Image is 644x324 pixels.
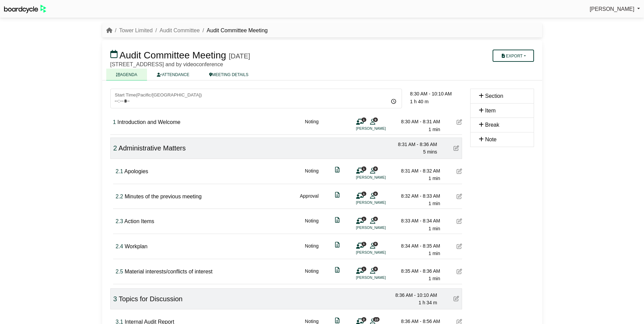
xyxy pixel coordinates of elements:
[118,144,186,152] span: Administrative Matters
[393,242,440,250] div: 8:34 AM - 8:35 AM
[362,267,366,271] span: 1
[373,217,378,221] span: 9
[390,141,437,148] div: 8:31 AM - 8:36 AM
[362,118,366,122] span: 1
[590,5,640,14] a: [PERSON_NAME]
[373,192,378,196] span: 9
[428,176,440,181] span: 1 min
[113,144,117,152] span: Click to fine tune number
[160,28,200,33] a: Audit Committee
[428,276,440,281] span: 1 min
[305,242,318,257] div: Noting
[116,269,123,274] span: Click to fine tune number
[428,201,440,206] span: 1 min
[393,267,440,275] div: 8:35 AM - 8:36 AM
[305,267,318,283] div: Noting
[485,137,497,142] span: Note
[393,118,440,125] div: 8:30 AM - 8:31 AM
[428,127,440,132] span: 1 min
[305,217,318,232] div: Noting
[590,6,634,12] span: [PERSON_NAME]
[356,250,407,255] li: [PERSON_NAME]
[113,119,116,125] span: Click to fine tune number
[362,192,366,196] span: 1
[125,194,202,199] span: Minutes of the previous meeting
[373,317,380,322] span: 10
[393,167,440,175] div: 8:31 AM - 8:32 AM
[356,225,407,231] li: [PERSON_NAME]
[147,69,199,80] a: ATTENDANCE
[373,166,378,171] span: 9
[119,295,183,303] span: Topics for Discussion
[119,50,226,60] span: Audit Committee Meeting
[116,168,123,174] span: Click to fine tune number
[300,192,318,208] div: Approval
[393,192,440,200] div: 8:32 AM - 8:33 AM
[356,275,407,281] li: [PERSON_NAME]
[390,291,437,299] div: 8:36 AM - 10:10 AM
[125,244,147,249] span: Workplan
[106,26,268,35] nav: breadcrumb
[116,218,123,224] span: Click to fine tune number
[410,99,428,104] span: 1 h 40 m
[362,317,366,322] span: 0
[428,251,440,256] span: 1 min
[356,200,407,205] li: [PERSON_NAME]
[116,194,123,199] span: Click to fine tune number
[419,300,437,305] span: 1 h 34 m
[4,5,46,13] img: BoardcycleBlackGreen-aaafeed430059cb809a45853b8cf6d952af9d84e6e89e1f1685b34bfd5cb7d64.svg
[124,168,148,174] span: Apologies
[485,108,496,113] span: Item
[119,28,153,33] a: Tower Limited
[106,69,147,80] a: AGENDA
[373,118,378,122] span: 9
[373,242,378,246] span: 9
[199,69,258,80] a: MEETING DETAILS
[124,218,154,224] span: Action Items
[110,61,223,67] span: [STREET_ADDRESS] and by videoconference
[362,166,366,171] span: 1
[305,118,318,133] div: Noting
[362,217,366,221] span: 1
[116,244,123,249] span: Click to fine tune number
[423,149,437,155] span: 5 mins
[493,50,534,62] button: Export
[362,242,366,246] span: 1
[113,295,117,303] span: Click to fine tune number
[485,122,499,128] span: Break
[485,93,503,99] span: Section
[410,90,462,97] div: 8:30 AM - 10:10 AM
[356,175,407,180] li: [PERSON_NAME]
[200,26,268,35] li: Audit Committee Meeting
[305,167,318,182] div: Noting
[356,126,407,131] li: [PERSON_NAME]
[428,226,440,231] span: 1 min
[229,52,250,60] div: [DATE]
[393,217,440,224] div: 8:33 AM - 8:34 AM
[125,269,213,274] span: Material interests/conflicts of interest
[373,267,378,271] span: 9
[117,119,181,125] span: Introduction and Welcome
